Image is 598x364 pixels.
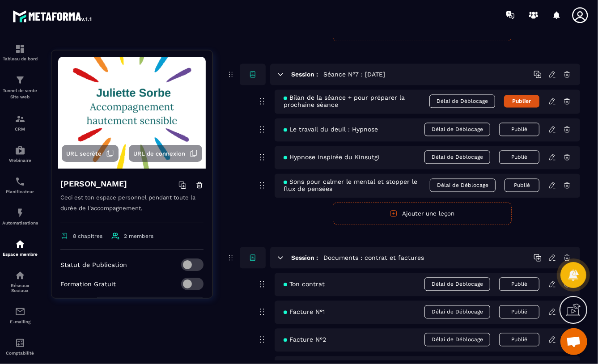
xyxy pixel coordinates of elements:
button: Publié [499,277,539,291]
a: accountantaccountantComptabilité [2,331,38,362]
a: automationsautomationsWebinaire [2,138,38,169]
span: Facture N°2 [284,336,326,343]
span: Le travail du deuil : Hypnose [284,126,378,133]
img: email [15,306,25,317]
span: Délai de Déblocage [424,333,490,346]
span: Délai de Déblocage [424,277,490,291]
button: Publié [499,305,539,318]
button: Publié [499,123,539,136]
img: formation [15,114,25,124]
span: URL secrète [66,150,102,157]
a: formationformationTableau de bord [2,37,38,68]
p: Tunnel de vente Site web [2,88,38,100]
button: Publié [499,150,539,164]
a: schedulerschedulerPlanificateur [2,169,38,201]
a: automationsautomationsAutomatisations [2,201,38,232]
span: Délai de Déblocage [429,94,495,108]
span: Ton contrat [284,280,325,288]
button: Ajouter une leçon [333,202,512,224]
button: URL de connexion [129,145,202,162]
img: formation [15,75,25,85]
p: CRM [2,127,38,131]
p: E-mailing [2,319,38,324]
span: URL de connexion [133,150,185,157]
h6: Session : [291,254,318,261]
button: Publié [505,178,539,192]
span: Bilan de la séance + pour préparer la prochaine séance [284,94,429,108]
img: automations [15,145,25,156]
p: Ceci est ton espace personnel pendant toute la durée de l'accompagnement. [60,192,204,223]
img: scheduler [15,176,25,187]
h4: [PERSON_NAME] [60,178,127,190]
img: formation [15,43,25,54]
button: URL secrète [62,145,119,162]
p: Automatisations [2,220,38,225]
span: 8 chapitres [73,233,102,239]
p: Planificateur [2,189,38,194]
p: Formation Gratuit [60,280,116,288]
span: Sons pour calmer le mental et stopper le flux de pensées [284,178,430,192]
span: Hypnose inspirée du Kinsutgi [284,153,379,161]
span: Délai de Déblocage [424,123,490,136]
button: Publier [504,95,539,107]
img: automations [15,207,25,218]
p: Webinaire [2,158,38,163]
img: social-network [15,270,25,281]
p: Espace membre [2,252,38,257]
a: formationformationTunnel de vente Site web [2,68,38,107]
p: Tableau de bord [2,56,38,61]
p: Réseaux Sociaux [2,283,38,293]
a: social-networksocial-networkRéseaux Sociaux [2,263,38,300]
span: Délai de Déblocage [424,305,490,318]
a: automationsautomationsEspace membre [2,232,38,263]
a: formationformationCRM [2,107,38,138]
button: Publié [499,333,539,346]
span: Délai de Déblocage [430,178,496,192]
img: logo [13,8,93,24]
h5: Séance N°7 : [DATE] [323,70,385,79]
div: Ouvrir le chat [560,328,587,355]
img: accountant [15,338,25,348]
img: automations [15,239,25,250]
span: Délai de Déblocage [424,150,490,164]
h6: Session : [291,71,318,78]
a: emailemailE-mailing [2,300,38,331]
span: Facture N°1 [284,308,325,315]
div: Search for option [96,297,204,317]
p: Statut de Publication [60,261,127,268]
p: Comptabilité [2,351,38,356]
h5: Documents : contrat et factures [323,253,424,262]
img: background [58,57,206,169]
span: 2 members [124,233,153,239]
